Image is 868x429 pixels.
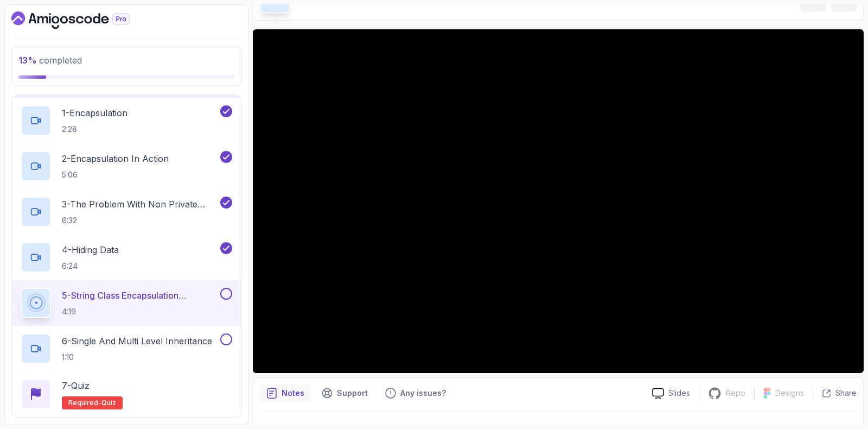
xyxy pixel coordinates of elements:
button: 5-String Class Encapsulation Exa,Mple4:19 [21,288,232,318]
iframe: To enrich screen reader interactions, please activate Accessibility in Grammarly extension settings [253,29,864,373]
button: Support button [315,384,374,402]
p: 6:24 [62,261,119,272]
p: Designs [775,388,804,399]
button: 6-Single And Multi Level Inheritance1:10 [21,333,232,364]
p: 2 - Encapsulation In Action [62,152,169,165]
span: Required- [68,399,101,407]
p: 7 - Quiz [62,379,90,392]
p: 6 - Single And Multi Level Inheritance [62,335,212,348]
button: 4-Hiding Data6:24 [21,242,232,273]
p: 4:19 [62,306,218,317]
p: Share [835,388,857,399]
a: Slides [643,388,699,399]
button: 3-The Problem With Non Private Fields6:32 [21,197,232,227]
a: Dashboard [11,11,155,29]
button: Feedback button [379,384,452,402]
p: Repo [726,388,745,399]
p: 5 - String Class Encapsulation Exa,Mple [62,289,218,302]
button: Share [813,388,857,399]
button: 2-Encapsulation In Action5:06 [21,151,232,181]
p: Support [337,388,368,399]
p: 3 - The Problem With Non Private Fields [62,198,218,211]
button: notes button [260,384,311,402]
span: 13 % [18,55,37,66]
p: 2:28 [62,124,127,135]
p: 6:32 [62,215,218,226]
span: quiz [101,399,116,407]
p: 5:06 [62,169,169,180]
button: 7-QuizRequired-quiz [21,379,232,409]
span: completed [18,55,82,66]
p: 4 - Hiding Data [62,243,119,256]
p: Notes [282,388,304,399]
p: 1 - Encapsulation [62,106,127,119]
p: 1:10 [62,352,212,363]
button: 1-Encapsulation2:28 [21,105,232,136]
p: Any issues? [400,388,446,399]
p: Slides [668,388,690,399]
